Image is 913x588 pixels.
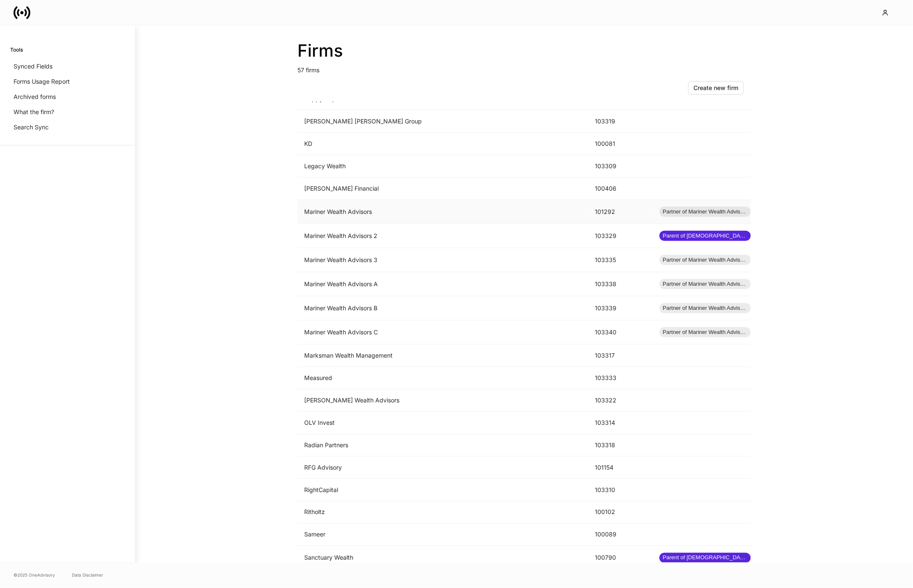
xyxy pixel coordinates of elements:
[588,345,653,367] td: 103317
[297,41,751,61] h2: Firms
[588,367,653,389] td: 103333
[297,133,588,155] td: KD
[10,89,125,104] a: Archived forms
[297,200,588,224] td: Mariner Wealth Advisors
[588,501,653,524] td: 100102
[688,81,744,95] button: Create new firm
[297,501,588,524] td: Ritholtz
[588,320,653,345] td: 103340
[588,389,653,412] td: 103322
[297,61,751,74] p: 57 firms
[297,110,588,133] td: [PERSON_NAME] [PERSON_NAME] Group
[588,524,653,546] td: 100089
[660,280,751,288] span: Partner of Mariner Wealth Advisors 2
[588,479,653,501] td: 103310
[10,59,125,74] a: Synced Fields
[14,123,49,131] p: Search Sync
[10,74,125,89] a: Forms Usage Report
[694,84,739,92] div: Create new firm
[297,389,588,412] td: [PERSON_NAME] Wealth Advisors
[72,572,103,579] a: Data Disclaimer
[297,320,588,345] td: Mariner Wealth Advisors C
[14,62,52,71] p: Synced Fields
[297,457,588,479] td: RFG Advisory
[297,296,588,320] td: Mariner Wealth Advisors B
[10,120,125,135] a: Search Sync
[660,328,751,336] span: Partner of Mariner Wealth Advisors 2
[14,572,55,579] span: © 2025 OneAdvisory
[297,224,588,248] td: Mariner Wealth Advisors 2
[588,155,653,178] td: 103309
[10,104,125,120] a: What the firm?
[297,345,588,367] td: Marksman Wealth Management
[588,178,653,200] td: 100406
[14,93,56,101] p: Archived forms
[297,546,588,570] td: Sanctuary Wealth
[297,434,588,457] td: Radian Partners
[588,546,653,570] td: 100790
[588,272,653,296] td: 103338
[660,232,751,240] span: Parent of [DEMOGRAPHIC_DATA] firms
[297,178,588,200] td: [PERSON_NAME] Financial
[588,434,653,457] td: 103318
[297,272,588,296] td: Mariner Wealth Advisors A
[588,457,653,479] td: 101154
[588,296,653,320] td: 103339
[14,108,54,116] p: What the firm?
[297,479,588,501] td: RightCapital
[588,412,653,434] td: 103314
[297,248,588,272] td: Mariner Wealth Advisors 3
[10,46,23,54] h6: Tools
[660,256,751,264] span: Partner of Mariner Wealth Advisors 2
[297,367,588,389] td: Measured
[588,224,653,248] td: 103329
[588,200,653,224] td: 101292
[14,77,70,86] p: Forms Usage Report
[660,554,751,562] span: Parent of [DEMOGRAPHIC_DATA] firms
[588,133,653,155] td: 100081
[588,110,653,133] td: 103319
[660,208,751,216] span: Partner of Mariner Wealth Advisors 2
[297,155,588,178] td: Legacy Wealth
[660,304,751,312] span: Partner of Mariner Wealth Advisors 2
[297,524,588,546] td: Sameer
[588,248,653,272] td: 103335
[297,412,588,434] td: OLV Invest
